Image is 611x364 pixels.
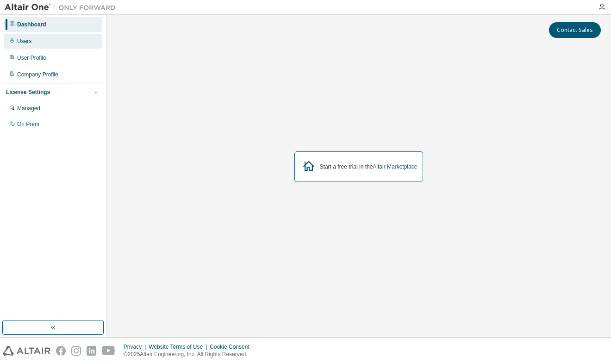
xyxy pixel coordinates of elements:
[124,343,149,351] div: Privacy
[87,346,96,356] img: linkedin.svg
[6,88,50,96] div: License Settings
[56,346,66,356] img: facebook.svg
[17,120,39,128] div: On Prem
[17,54,46,62] div: User Profile
[149,343,210,351] div: Website Terms of Use
[210,343,255,351] div: Cookie Consent
[5,3,120,12] img: Altair One
[320,163,418,170] div: Start a free trial in the
[17,38,31,45] div: Users
[17,105,40,112] div: Managed
[17,71,58,78] div: Company Profile
[3,346,50,356] img: altair_logo.svg
[373,163,417,170] a: Altair Marketplace
[102,346,115,356] img: youtube.svg
[549,22,601,38] button: Contact Sales
[71,346,81,356] img: instagram.svg
[124,351,255,358] p: © 2025 Altair Engineering, Inc. All Rights Reserved.
[17,21,46,28] div: Dashboard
